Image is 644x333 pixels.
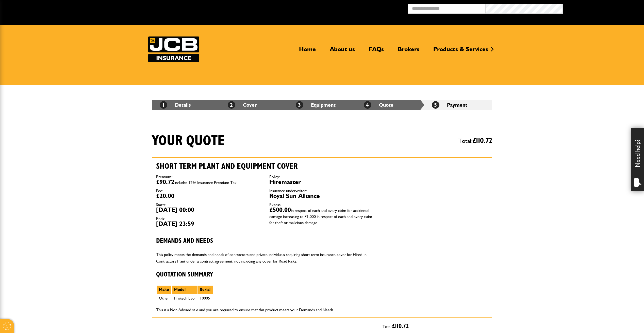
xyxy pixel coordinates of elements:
span: 110.72 [395,323,409,329]
span: 4 [364,101,371,109]
th: Make [156,285,172,294]
a: Brokers [394,45,423,57]
dd: £20.00 [156,193,262,199]
dt: Policy: [269,175,375,179]
span: 1 [160,101,167,109]
span: £ [473,137,492,144]
a: FAQs [365,45,388,57]
a: 1Details [160,102,191,108]
p: Total: [383,321,488,331]
dd: Hiremaster [269,179,375,185]
li: Payment [424,100,492,110]
p: This policy meets the demands and needs of contractors and private individuals requiring short te... [156,251,375,264]
a: 2Cover [228,102,257,108]
h3: Quotation Summary [156,271,375,279]
dt: Starts: [156,203,262,207]
h1: Your quote [152,133,225,150]
dt: Excess: [269,203,375,207]
p: This is a Non Advised sale and you are required to ensure that this product meets your Demands an... [156,307,375,313]
span: 110.72 [476,137,492,144]
td: Protech Evo [172,294,197,303]
span: includes 12% Insurance Premium Tax [174,180,237,185]
a: Home [295,45,320,57]
dt: Ends: [156,217,262,221]
td: 10005 [197,294,213,303]
th: Model [172,285,197,294]
dd: £90.72 [156,179,262,185]
span: £ [392,323,409,329]
dd: Royal Sun Alliance [269,193,375,199]
dt: Insurance underwriter: [269,189,375,193]
a: JCB Insurance Services [148,36,199,62]
h2: Short term plant and equipment cover [156,161,375,171]
span: 2 [228,101,235,109]
dt: Premium:: [156,175,262,179]
img: JCB Insurance Services logo [148,36,199,62]
dd: [DATE] 23:59 [156,221,262,227]
a: About us [326,45,359,57]
dd: [DATE] 00:00 [156,207,262,213]
span: 5 [432,101,439,109]
button: Broker Login [563,4,640,12]
th: Serial [197,285,213,294]
li: Quote [356,100,424,110]
div: Need help? [631,128,644,191]
dd: £500.00 [269,207,375,225]
a: 3Equipment [296,102,336,108]
td: Other [156,294,172,303]
span: in respect of each and every claim for accidental damage increasing to £1,000 in respect of each ... [269,208,372,225]
span: 3 [296,101,303,109]
dt: Fee: [156,189,262,193]
h3: Demands and needs [156,237,375,245]
span: Total: [458,135,492,147]
a: Products & Services [430,45,492,57]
